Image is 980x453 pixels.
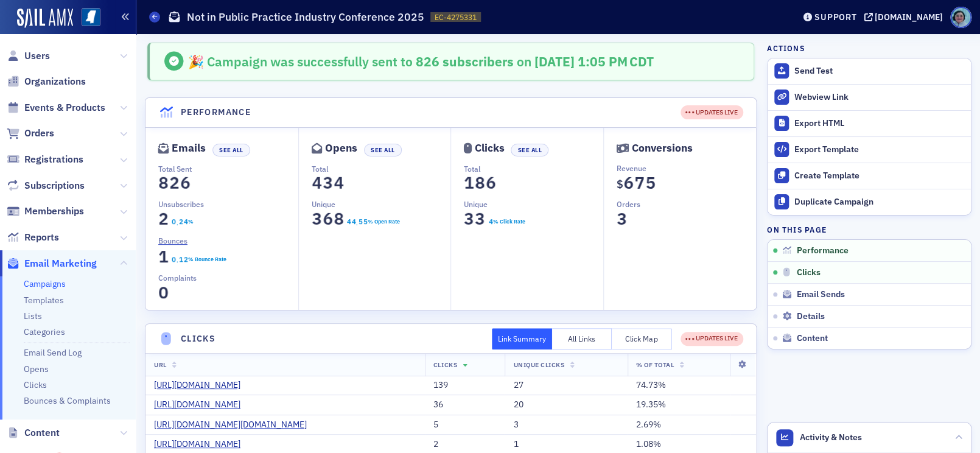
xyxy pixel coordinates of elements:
span: Email Marketing [24,257,97,270]
a: [URL][DOMAIN_NAME] [154,439,250,450]
span: Unique Clicks [513,360,564,369]
section: 33 [464,212,486,226]
div: 36 [433,399,497,410]
span: Content [24,426,60,440]
div: Emails [172,145,206,152]
button: Duplicate Campaign [768,189,971,215]
section: 2 [158,212,169,226]
div: UPDATES LIVE [685,334,738,343]
div: Export HTML [794,118,965,129]
span: Organizations [24,75,86,88]
span: 3 [320,172,336,194]
div: UPDATES LIVE [681,332,743,346]
a: Bounces & Complaints [24,395,111,406]
a: View Homepage [73,8,100,29]
a: Campaigns [24,278,66,289]
a: Lists [24,311,42,321]
span: 1 [155,246,172,267]
p: Complaints [158,272,298,283]
h4: Clicks [181,332,215,345]
span: 0 [170,216,177,227]
span: 8 [472,172,489,194]
span: 3 [461,208,478,230]
span: . [177,256,178,265]
span: 3 [614,208,630,230]
div: UPDATES LIVE [685,108,738,118]
p: Total [312,163,451,174]
button: See All [511,144,548,156]
span: 6 [320,208,336,230]
div: Create Template [794,170,965,181]
span: Memberships [24,205,84,218]
div: 139 [433,380,497,391]
span: Bounces [158,235,187,246]
a: [URL][DOMAIN_NAME][DOMAIN_NAME] [154,420,316,430]
span: [DATE] [534,53,577,70]
h1: Not in Public Practice Industry Conference 2025 [187,10,424,24]
p: Unique [464,198,603,209]
img: SailAMX [17,9,73,28]
span: CDT [627,53,654,70]
span: 3 [472,208,489,230]
div: % Open Rate [368,217,400,226]
span: Clicks [433,360,457,369]
section: 0 [158,286,169,300]
p: Total [464,163,603,174]
button: See All [212,144,250,156]
h4: Actions [767,43,805,54]
a: Organizations [7,75,86,88]
section: 0.24 [172,217,188,226]
section: 368 [312,212,345,226]
span: $ [617,176,623,192]
a: Events & Products [7,101,105,114]
div: Clicks [475,145,505,152]
a: [URL][DOMAIN_NAME] [154,380,250,391]
a: Users [7,49,50,63]
p: Orders [617,198,756,209]
span: . [356,219,358,228]
div: Export Template [794,144,965,155]
span: 2 [177,216,183,227]
span: EC-4275331 [435,12,477,23]
div: Conversions [631,145,692,152]
span: 4 [346,216,352,227]
span: 6 [620,172,637,194]
span: 8 [331,208,347,230]
div: 5 [433,420,497,430]
a: Export HTML [768,110,971,136]
span: 7 [631,172,648,194]
div: % [188,217,194,226]
span: 2 [182,254,188,265]
section: 1 [158,250,169,264]
div: UPDATES LIVE [681,105,743,119]
section: $675 [617,176,656,190]
a: Email Send Log [24,347,82,358]
span: 2 [155,208,172,230]
section: 0.12 [172,255,188,264]
div: [DOMAIN_NAME] [875,12,943,23]
span: 4 [182,216,188,227]
span: 1:05 PM [577,53,627,70]
span: 5 [362,216,368,227]
span: 4 [309,172,325,194]
span: Content [796,333,827,344]
h4: On this page [767,224,971,235]
section: 826 [158,176,191,190]
div: 20 [513,399,618,410]
span: 2 [166,172,183,194]
div: Webview Link [794,92,965,103]
button: [DOMAIN_NAME] [864,13,947,21]
span: . [177,219,178,228]
a: Reports [7,231,59,244]
a: [URL][DOMAIN_NAME] [154,399,250,410]
div: 3 [513,420,618,430]
span: 8 [155,172,172,194]
span: 6 [177,172,194,194]
span: Events & Products [24,101,105,114]
div: 74.73% [636,380,747,391]
span: Performance [796,245,848,256]
span: 5 [357,216,363,227]
span: Users [24,49,50,63]
a: Webview Link [768,84,971,110]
